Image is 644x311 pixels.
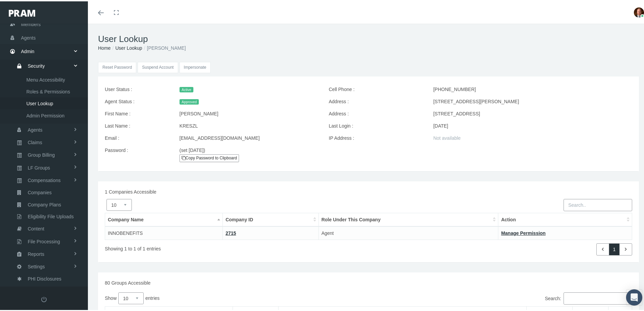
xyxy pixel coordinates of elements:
[428,82,637,94] div: [PHONE_NUMBER]
[98,32,639,43] h1: User Lookup
[100,187,637,194] div: 1 Companies Accessible
[98,61,136,72] button: Reset Password
[21,17,41,29] span: Members
[318,212,498,225] th: Role Under This Company: activate to sort column ascending
[180,61,211,72] input: Impersonate
[28,148,55,159] span: Group Billing
[28,260,45,271] span: Settings
[118,291,144,303] select: Showentries
[324,106,428,118] label: Address :
[105,225,223,239] td: INNOBENEFITS
[26,109,65,120] span: Admin Permission
[428,118,637,131] div: [DATE]
[225,229,236,235] a: 2715
[428,106,637,118] div: [STREET_ADDRESS]
[324,131,428,143] label: IP Address :
[142,43,186,50] li: [PERSON_NAME]
[28,235,60,246] span: File Processing
[115,44,142,49] a: User Lookup
[174,118,324,131] div: KRESZL
[174,143,268,163] div: (set [DATE])
[21,30,36,43] span: Agents
[28,209,74,221] span: Eligibility File Uploads
[626,288,642,304] div: Open Intercom Messenger
[324,118,428,131] label: Last Login :
[609,242,620,254] a: 1
[100,131,174,143] label: Email :
[174,131,324,143] div: [EMAIL_ADDRESS][DOMAIN_NAME]
[28,135,42,147] span: Claims
[28,59,45,70] span: Security
[28,123,43,134] span: Agents
[28,222,44,233] span: Content
[21,44,34,57] span: Admin
[26,73,65,84] span: Menu Accessibility
[28,272,62,283] span: PHI Disclosures
[138,61,178,72] button: Suspend Account
[28,161,50,172] span: LF Groups
[28,185,52,197] span: Companies
[26,96,53,108] span: User Lookup
[26,85,70,96] span: Roles & Permissions
[368,291,632,303] label: Search:
[223,212,319,225] th: Company ID: activate to sort column ascending
[100,82,174,94] label: User Status :
[180,153,239,161] a: Copy Password to Clipboard
[28,198,61,209] span: Company Plans
[9,8,35,15] img: PRAM_20_x_78.png
[100,106,174,118] label: First Name :
[428,94,637,106] div: [STREET_ADDRESS][PERSON_NAME]
[28,247,44,259] span: Reports
[174,106,324,118] div: [PERSON_NAME]
[433,134,461,139] span: Not available
[180,86,193,91] span: Active
[564,291,632,303] input: Search:
[98,44,111,49] a: Home
[105,278,150,285] label: 80 Groups Accessible
[324,82,428,94] label: Cell Phone :
[318,225,498,239] td: Agent
[100,94,174,106] label: Agent Status :
[105,212,223,225] th: Company Name: activate to sort column descending
[634,6,644,16] img: S_Profile_Picture_693.jpg
[180,98,199,103] span: Approved
[564,198,632,210] input: Search..
[324,94,428,106] label: Address :
[501,229,546,235] a: Manage Permission
[28,173,61,185] span: Compensations
[105,291,368,303] label: Show entries
[100,143,174,163] label: Password :
[100,118,174,131] label: Last Name :
[498,212,632,225] th: Action: activate to sort column ascending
